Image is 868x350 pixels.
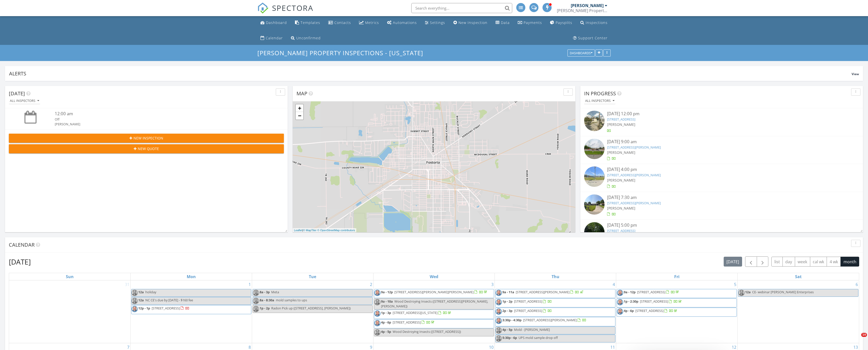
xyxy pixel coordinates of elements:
[495,317,615,326] a: 3:30p - 4:30p [STREET_ADDRESS][PERSON_NAME]
[557,8,607,13] div: Kelley Property Inspections, LLC
[496,299,502,305] img: joe_kelley.jpg
[9,134,284,143] button: New Inspection
[607,139,836,145] div: [DATE] 9:00 am
[381,310,452,315] a: 1p - 3p [STREET_ADDRESS][US_STATE]
[357,18,381,27] a: Metrics
[374,320,381,326] img: joe_kelley.jpg
[584,139,859,161] a: [DATE] 9:00 am [STREET_ADDRESS][PERSON_NAME] [PERSON_NAME]
[423,18,447,27] a: Settings
[584,111,859,133] a: [DATE] 12:00 pm [STREET_ADDRESS] [PERSON_NAME]
[733,280,737,288] a: Go to September 5, 2025
[393,329,461,334] span: Wood Destroying Insects ([STREET_ADDRESS])
[145,298,193,302] span: NC CE's due by [DATE] - $160 fee
[458,20,487,25] div: New Inspection
[496,335,502,342] img: joe_kelley.jpg
[584,166,605,187] img: streetview
[584,194,859,217] a: [DATE] 7:30 am [STREET_ADDRESS][PERSON_NAME] [PERSON_NAME]
[495,298,615,307] a: 1p - 2p [STREET_ADDRESS]
[138,146,159,151] span: New Quote
[252,280,373,343] td: Go to September 2, 2025
[514,299,542,304] span: [STREET_ADDRESS]
[624,299,683,304] a: 1p - 2:30p [STREET_ADDRESS]
[374,319,494,328] a: 4p - 6p [STREET_ADDRESS]
[124,280,130,288] a: Go to August 31, 2025
[257,49,427,57] a: [PERSON_NAME] Property Inspections - [US_STATE]
[624,299,638,304] span: 1p - 2:30p
[9,144,284,153] button: New Quote
[296,36,321,40] div: Unconfirmed
[673,273,681,280] a: Friday
[365,20,379,25] div: Metrics
[293,228,356,232] div: |
[607,178,635,183] span: [PERSON_NAME]
[374,310,381,317] img: joe_kelley.jpg
[308,273,317,280] a: Tuesday
[138,306,150,310] span: 12p - 1p
[385,18,419,27] a: Automations (Advanced)
[374,289,494,298] a: 9a - 12p [STREET_ADDRESS][PERSON_NAME][PERSON_NAME]
[738,280,859,343] td: Go to September 6, 2025
[570,51,592,55] div: Dashboards
[624,308,678,313] a: 4p - 6p [STREET_ADDRESS]
[640,299,668,304] span: [STREET_ADDRESS]
[131,290,138,296] img: joe_kelley.jpg
[617,289,737,298] a: 9a - 12p [STREET_ADDRESS]
[578,36,608,40] div: Support Center
[301,20,320,25] div: Templates
[276,298,307,302] span: mold samples to ups
[607,111,836,117] div: [DATE] 12:00 pm
[578,18,610,27] a: Inspections
[257,7,313,17] a: SPECTORA
[260,290,270,294] span: 8a - 3p
[253,290,259,296] img: joe_kelley.jpg
[130,280,252,343] td: Go to September 1, 2025
[496,318,502,324] img: joe_kelley.jpg
[257,3,268,14] img: The Best Home Inspection Software - Spectora
[260,306,270,310] span: 1p - 2p
[607,228,635,233] a: [STREET_ADDRESS]
[496,308,502,315] img: joe_kelley.jpg
[607,122,635,127] span: [PERSON_NAME]
[9,70,852,77] div: Alerts
[617,290,623,296] img: joe_kelley.jpg
[757,256,769,267] button: Next month
[617,308,623,315] img: joe_kelley.jpg
[745,256,757,267] button: Previous month
[9,90,25,97] span: [DATE]
[584,194,605,215] img: streetview
[258,34,285,43] a: Calendar
[393,310,438,315] span: [STREET_ADDRESS][US_STATE]
[9,98,40,104] button: All Inspectors
[369,280,373,288] a: Go to September 2, 2025
[393,20,417,25] div: Automations
[567,50,595,57] button: Dashboards
[607,206,635,211] span: [PERSON_NAME]
[494,18,512,27] a: Data
[624,290,680,294] a: 9a - 12p [STREET_ADDRESS]
[724,257,742,267] button: [DATE]
[584,222,605,243] img: streetview
[827,257,841,267] button: 4 wk
[617,308,737,317] a: 4p - 6p [STREET_ADDRESS]
[584,98,615,104] button: All Inspectors
[607,117,635,122] a: [STREET_ADDRESS]
[519,335,558,340] span: UPS mold sample drop off
[502,318,586,322] a: 3:30p - 4:30p [STREET_ADDRESS][PERSON_NAME]
[502,299,512,304] span: 1p - 2p
[9,241,35,248] span: Calendar
[271,306,351,310] span: Radon Pick up ([STREET_ADDRESS], [PERSON_NAME])
[55,111,261,117] div: 12:00 am
[584,166,859,189] a: [DATE] 4:00 pm [STREET_ADDRESS][PERSON_NAME] [PERSON_NAME]
[584,90,616,97] span: In Progress
[145,290,156,294] span: holiday
[496,290,502,296] img: joe_kelley.jpg
[607,194,836,201] div: [DATE] 7:30 am
[393,320,421,325] span: [STREET_ADDRESS]
[374,329,381,336] img: joe_kelley.jpg
[607,201,661,205] a: [STREET_ADDRESS][PERSON_NAME]
[584,222,859,245] a: [DATE] 5:00 pm [STREET_ADDRESS] [PERSON_NAME]
[502,327,512,332] span: 4p - 5p
[186,273,197,280] a: Monday
[430,20,445,25] div: Settings
[293,18,322,27] a: Templates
